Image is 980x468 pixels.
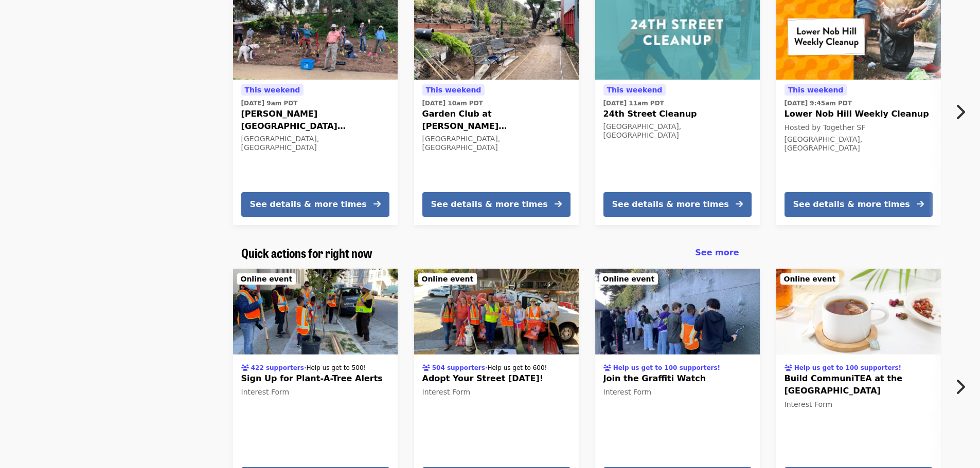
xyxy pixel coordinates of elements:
[241,364,249,371] i: users icon
[785,364,792,371] i: users icon
[955,102,965,122] i: chevron-right icon
[414,269,579,355] img: Adopt Your Street Today! organized by SF Public Works
[487,364,547,371] span: Help us get to 600!
[603,388,652,396] span: Interest Form
[595,269,760,355] img: Join the Graffiti Watch organized by SF Public Works
[946,372,980,401] button: Next item
[241,192,389,217] button: See details & more times
[946,98,980,126] button: Next item
[241,388,290,396] span: Interest Form
[241,275,293,283] span: Online event
[241,135,389,152] div: [GEOGRAPHIC_DATA], [GEOGRAPHIC_DATA]
[422,364,430,371] i: users icon
[422,372,571,385] span: Adopt Your Street [DATE]!
[603,364,611,371] i: users icon
[603,122,752,140] div: [GEOGRAPHIC_DATA], [GEOGRAPHIC_DATA]
[431,198,548,211] div: See details & more times
[793,198,910,211] div: See details & more times
[422,388,471,396] span: Interest Form
[785,99,852,108] time: [DATE] 9:45am PDT
[603,192,752,217] button: See details & more times
[917,199,924,209] i: arrow-right icon
[422,108,571,133] span: Garden Club at [PERSON_NAME][GEOGRAPHIC_DATA] and The Green In-Between
[736,199,743,209] i: arrow-right icon
[784,275,836,283] span: Online event
[785,108,933,120] span: Lower Nob Hill Weekly Cleanup
[241,244,372,261] span: Quick actions for right now
[241,99,298,108] time: [DATE] 9am PDT
[555,199,562,209] i: arrow-right icon
[776,269,941,355] img: Build CommuniTEA at the Street Tree Nursery organized by SF Public Works
[612,198,729,211] div: See details & more times
[785,123,866,132] span: Hosted by Together SF
[603,108,752,120] span: 24th Street Cleanup
[785,400,833,408] span: Interest Form
[695,248,739,257] span: See more
[788,86,844,94] span: This weekend
[422,135,571,152] div: [GEOGRAPHIC_DATA], [GEOGRAPHIC_DATA]
[422,275,474,283] span: Online event
[785,192,933,217] button: See details & more times
[785,372,933,397] span: Build CommuniTEA at the [GEOGRAPHIC_DATA]
[422,361,547,372] div: ·
[233,269,398,355] img: Sign Up for Plant-A-Tree Alerts organized by SF Public Works
[426,86,482,94] span: This weekend
[241,246,372,260] a: Quick actions for right now
[373,199,381,209] i: arrow-right icon
[422,99,483,108] time: [DATE] 10am PDT
[613,364,720,371] span: Help us get to 100 supporters!
[422,192,571,217] button: See details & more times
[306,364,366,371] span: Help us get to 500!
[603,99,664,108] time: [DATE] 11am PDT
[603,275,655,283] span: Online event
[241,361,366,372] div: ·
[607,86,663,94] span: This weekend
[233,246,747,260] div: Quick actions for right now
[695,247,739,259] a: See more
[251,364,304,371] span: 422 supporters
[241,372,389,385] span: Sign Up for Plant-A-Tree Alerts
[245,86,300,94] span: This weekend
[250,198,367,211] div: See details & more times
[785,135,933,153] div: [GEOGRAPHIC_DATA], [GEOGRAPHIC_DATA]
[794,364,901,371] span: Help us get to 100 supporters!
[432,364,485,371] span: 504 supporters
[241,108,389,133] span: [PERSON_NAME][GEOGRAPHIC_DATA] [PERSON_NAME] Beautification Day
[603,372,752,385] span: Join the Graffiti Watch
[955,377,965,397] i: chevron-right icon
